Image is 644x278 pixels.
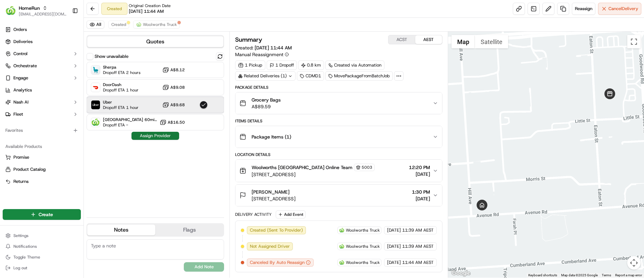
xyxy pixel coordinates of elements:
[235,37,262,43] h3: Summary
[252,96,281,103] span: Grocery Bags
[252,189,289,195] span: [PERSON_NAME]
[235,185,442,206] button: [PERSON_NAME][STREET_ADDRESS]1:30 PM[DATE]
[87,36,223,47] button: Quotes
[103,117,157,122] span: [GEOGRAPHIC_DATA] 60min SVPOC
[235,152,442,157] div: Location Details
[5,154,78,160] a: Promise
[451,35,475,48] button: Show street map
[103,87,139,93] span: Dropoff ETA 1 hour
[572,3,595,15] button: Reassign
[235,71,296,81] div: Related Deliveries (1)
[235,61,265,70] div: 1 Pickup
[387,243,401,249] span: [DATE]
[13,154,29,160] span: Promise
[252,133,291,140] span: Package Items ( 1 )
[252,195,296,202] span: [STREET_ADDRESS]
[346,244,380,249] span: Woolworths Truck
[129,8,164,14] span: [DATE] 11:44 AM
[298,61,324,70] div: 0.8 km
[3,24,81,35] a: Orders
[19,11,67,17] button: [EMAIL_ADDRESS][DOMAIN_NAME]
[387,227,401,233] span: [DATE]
[325,71,393,81] div: MovePackageFromBatchJob
[91,101,100,109] img: Uber
[155,225,223,235] button: Flags
[91,83,100,92] img: DoorDash
[325,61,384,70] a: Created via Automation
[160,119,185,126] button: A$16.50
[3,263,81,273] button: Log out
[13,75,28,81] span: Engage
[450,269,472,278] a: Open this area in Google Maps (opens a new window)
[13,51,28,57] span: Control
[627,256,641,270] button: Map camera controls
[5,178,78,185] a: Returns
[3,252,81,262] button: Toggle Theme
[450,269,472,278] img: Google
[13,265,27,271] span: Log out
[3,231,81,240] button: Settings
[235,126,442,148] button: Package Items (1)
[3,73,81,83] button: Engage
[170,85,185,90] span: A$9.08
[252,164,353,171] span: Woolworths [GEOGRAPHIC_DATA] Online Team
[235,85,442,90] div: Package Details
[131,132,179,140] button: Assign Provider
[528,273,557,278] button: Keyboard shortcuts
[235,51,289,58] button: Manual Reassignment
[3,209,81,220] button: Create
[170,102,185,108] span: A$9.68
[412,195,430,202] span: [DATE]
[250,227,303,233] span: Created (Sent To Provider)
[615,273,642,277] a: Report a map error
[133,21,180,29] button: Woolworths Truck
[3,61,81,71] button: Orchestrate
[129,3,171,8] span: Original Creation Date
[339,260,344,265] img: ww.png
[252,103,281,110] span: A$89.59
[162,67,185,73] button: A$8.12
[339,244,344,249] img: ww.png
[235,160,442,182] button: Woolworths [GEOGRAPHIC_DATA] Online Team5003[STREET_ADDRESS]12:20 PM[DATE]
[409,171,430,177] span: [DATE]
[402,243,434,249] span: 11:39 AM AEST
[13,244,37,249] span: Notifications
[95,53,128,59] label: Show unavailable
[13,233,29,238] span: Settings
[412,189,430,195] span: 1:30 PM
[13,254,40,260] span: Toggle Theme
[103,100,139,105] span: Uber
[255,45,292,51] span: [DATE] 11:44 AM
[3,125,81,136] div: Favorites
[13,178,29,185] span: Returns
[13,166,46,172] span: Product Catalog
[5,5,16,16] img: HomeRun
[19,5,40,11] button: HomeRun
[575,6,592,12] span: Reassign
[252,171,375,178] span: [STREET_ADDRESS]
[103,122,150,128] span: Dropoff ETA -
[276,210,306,219] button: Add Event
[136,22,142,27] img: ww.png
[250,260,305,266] span: Canceled By Auto Reassign
[162,84,185,91] button: A$9.08
[103,105,139,110] span: Dropoff ETA 1 hour
[91,118,100,127] img: Woolworths Truck
[3,3,69,19] button: HomeRunHomeRun[EMAIL_ADDRESS][DOMAIN_NAME]
[627,35,641,48] button: Toggle fullscreen view
[39,211,53,218] span: Create
[388,35,415,44] button: ACST
[346,260,380,265] span: Woolworths Truck
[103,82,139,87] span: DoorDash
[13,27,27,33] span: Orders
[108,21,129,29] button: Created
[346,228,380,233] span: Woolworths Truck
[103,70,141,75] span: Dropoff ETA 2 hours
[235,92,442,114] button: Grocery BagsA$89.59
[111,22,126,27] span: Created
[87,21,104,29] button: All
[250,243,290,249] span: Not Assigned Driver
[267,61,297,70] div: 1 Dropoff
